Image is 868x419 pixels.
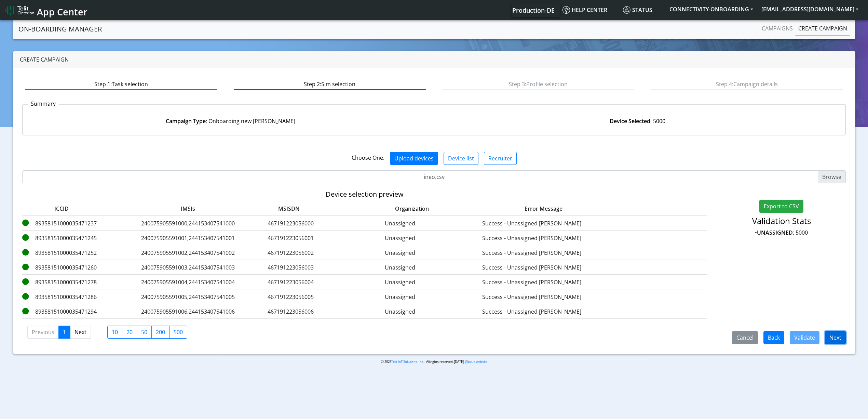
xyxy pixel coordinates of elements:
span: Choose One: [352,154,384,161]
label: Success - Unassigned [PERSON_NAME] [480,234,583,242]
label: 467191223056000 [251,219,330,227]
btn: Step 4: Campaign details [651,77,843,90]
img: status.svg [623,6,630,14]
a: Next [70,326,91,339]
a: Status [620,3,665,17]
a: Help center [560,3,620,17]
a: Campaigns [759,22,796,35]
div: : 5000 [434,117,841,125]
a: 1 [58,326,70,339]
label: 89358151000035471245 [22,234,101,242]
label: Success - Unassigned [PERSON_NAME] [480,278,583,286]
button: Back [763,331,784,344]
p: • : 5000 [717,228,846,237]
btn: Step 1: Task selection [25,77,217,90]
label: 467191223056002 [251,249,330,257]
label: 500 [169,326,187,339]
label: 89358151000035471252 [22,249,101,257]
label: Unassigned [366,293,434,301]
label: Error Message [480,205,583,213]
button: Cancel [732,331,758,344]
a: App Center [5,3,86,17]
label: 89358151000035471294 [22,307,101,316]
button: Device list [444,152,478,165]
strong: Device Selected [610,117,650,125]
label: 200 [151,326,169,339]
button: Export to CSV [759,200,803,213]
img: knowledge.svg [562,6,570,14]
img: logo-telit-cinterion-gw-new.png [5,5,34,16]
p: © 2025 . All rights reserved.[DATE] | [222,359,646,364]
div: Create campaign [13,51,855,68]
label: Success - Unassigned [PERSON_NAME] [480,249,583,257]
button: Recruiter [484,152,517,165]
span: App Center [37,5,87,18]
label: 240075905591005,244153407541005 [137,293,239,301]
a: Telit IoT Solutions, Inc. [391,359,424,364]
button: Validate [790,331,819,344]
label: 89358151000035471278 [22,278,101,286]
button: Upload devices [390,152,438,165]
button: CONNECTIVITY-ONBOARDING [665,3,757,15]
label: Unassigned [366,234,434,242]
span: Production-DE [512,6,555,14]
label: 50 [137,326,152,339]
label: Success - Unassigned [PERSON_NAME] [480,219,583,227]
h5: Device selection preview [22,190,707,198]
label: 240075905591004,244153407541004 [137,278,239,286]
label: 89358151000035471260 [22,263,101,272]
label: Unassigned [366,263,434,272]
label: MSISDN [251,205,316,213]
label: 467191223056006 [251,307,330,316]
a: Status website [466,359,487,364]
label: Unassigned [366,249,434,257]
label: Unassigned [366,278,434,286]
label: 467191223056004 [251,278,330,286]
label: Success - Unassigned [PERSON_NAME] [480,263,583,272]
label: 10 [107,326,122,339]
a: On-Boarding Manager [18,22,102,36]
label: Organization [366,205,434,213]
label: Unassigned [366,219,434,227]
label: 89358151000035471286 [22,293,101,301]
label: 240075905591002,244153407541002 [137,249,239,257]
button: [EMAIL_ADDRESS][DOMAIN_NAME] [757,3,863,15]
a: Your current platform instance [512,3,554,17]
button: Next [825,331,846,344]
label: Unassigned [366,307,434,316]
label: 89358151000035471237 [22,219,101,227]
div: : Onboarding new [PERSON_NAME] [27,117,434,125]
label: 240075905591006,244153407541006 [137,307,239,316]
label: Success - Unassigned [PERSON_NAME] [480,307,583,316]
strong: Campaign Type [166,117,206,125]
label: 240075905591001,244153407541001 [137,234,239,242]
span: Status [623,6,652,14]
label: 240075905591003,244153407541003 [137,263,239,272]
btn: Step 3: Profile selection [442,77,634,90]
span: Help center [562,6,607,14]
label: ICCID [22,205,101,213]
p: Summary [28,100,59,108]
label: IMSIs [137,205,239,213]
a: Create campaign [796,22,850,35]
strong: UNASSIGNED [757,229,793,236]
h4: Validation Stats [717,216,846,226]
btn: Step 2: Sim selection [234,77,425,90]
label: 20 [122,326,137,339]
label: 467191223056003 [251,263,330,272]
label: 467191223056005 [251,293,330,301]
label: 467191223056001 [251,234,330,242]
label: 240075905591000,244153407541000 [137,219,239,227]
label: Success - Unassigned [PERSON_NAME] [480,293,583,301]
